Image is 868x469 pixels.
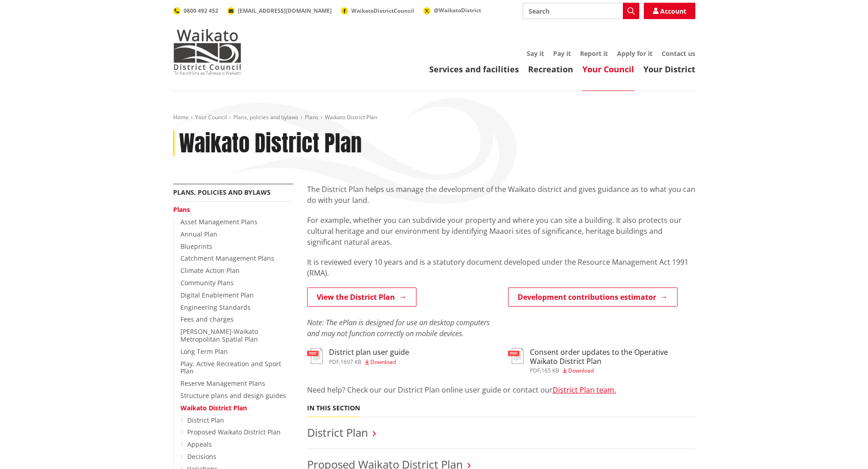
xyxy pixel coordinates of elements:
[351,7,414,15] span: WaikatoDistrictCouncil
[423,6,481,14] a: @WaikatoDistrict
[530,368,695,373] div: ,
[434,6,481,14] span: @WaikatoDistrict
[580,49,608,58] a: Report it
[180,403,247,412] a: Waikato District Plan
[184,7,218,15] span: 0800 492 452
[307,287,416,307] a: View the District Plan
[187,428,281,436] a: Proposed Waikato District Plan
[180,359,281,376] a: Play, Active Recreation and Sport Plan
[180,315,234,323] a: Fees and charges
[662,49,695,58] a: Contact us
[180,230,217,238] a: Annual Plan
[508,348,695,373] a: Consent order updates to the Operative Waikato District Plan pdf,165 KB Download
[180,254,274,262] a: Catchment Management Plans
[527,49,544,58] a: Say it
[307,425,368,440] a: District Plan
[195,113,227,121] a: Your Council
[307,348,409,364] a: District plan user guide pdf,1697 KB Download
[187,416,224,424] a: District Plan
[307,384,695,395] p: Need help? Check our our District Plan online user guide or contact our
[429,64,519,75] a: Services and facilities
[227,7,332,15] a: [EMAIL_ADDRESS][DOMAIN_NAME]
[617,49,652,58] a: Apply for it
[325,113,377,121] span: Waikato District Plan
[553,385,616,395] a: District Plan team.
[187,452,216,461] a: Decisions
[553,49,571,58] a: Pay it
[508,287,678,307] a: Development contributions estimator
[582,64,634,75] a: Your Council
[508,348,524,364] img: document-pdf.svg
[305,113,318,121] a: Plans
[530,367,540,374] span: pdf
[173,113,189,121] a: Home
[180,242,212,251] a: Blueprints
[329,348,409,357] h3: District plan user guide
[173,7,218,15] a: 0800 492 452
[180,278,234,287] a: Community Plans
[180,347,228,356] a: Long Term Plan
[329,359,409,365] div: ,
[180,379,265,388] a: Reserve Management Plans
[541,367,559,374] span: 165 KB
[180,391,286,400] a: Structure plans and design guides
[180,303,251,312] a: Engineering Standards
[187,440,212,449] a: Appeals
[180,217,257,226] a: Asset Management Plans
[173,29,241,75] img: Waikato District Council - Te Kaunihera aa Takiwaa o Waikato
[341,7,414,15] a: WaikatoDistrictCouncil
[307,184,695,206] p: The District Plan helps us manage the development of the Waikato district and gives guidance as t...
[329,358,339,366] span: pdf
[173,114,695,121] nav: breadcrumb
[643,64,695,75] a: Your District
[173,188,271,197] a: Plans, policies and bylaws
[528,64,573,75] a: Recreation
[180,291,254,299] a: Digital Enablement Plan
[173,205,190,214] a: Plans
[307,215,695,247] p: For example, whether you can subdivide your property and where you can site a building. It also p...
[370,358,396,366] span: Download
[307,318,490,338] em: Note: The ePlan is designed for use on desktop computers and may not function correctly on mobile...
[644,3,695,19] a: Account
[179,131,362,157] h1: Waikato District Plan
[233,113,298,121] a: Plans, policies and bylaws
[340,358,361,366] span: 1697 KB
[568,367,594,374] span: Download
[307,404,360,412] h5: In this section
[180,327,258,343] a: [PERSON_NAME]-Waikato Metropolitan Spatial Plan
[307,257,695,278] p: It is reviewed every 10 years and is a statutory document developed under the Resource Management...
[530,348,695,365] h3: Consent order updates to the Operative Waikato District Plan
[238,7,332,15] span: [EMAIL_ADDRESS][DOMAIN_NAME]
[307,348,323,364] img: document-pdf.svg
[180,266,240,275] a: Climate Action Plan
[523,3,639,19] input: Search input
